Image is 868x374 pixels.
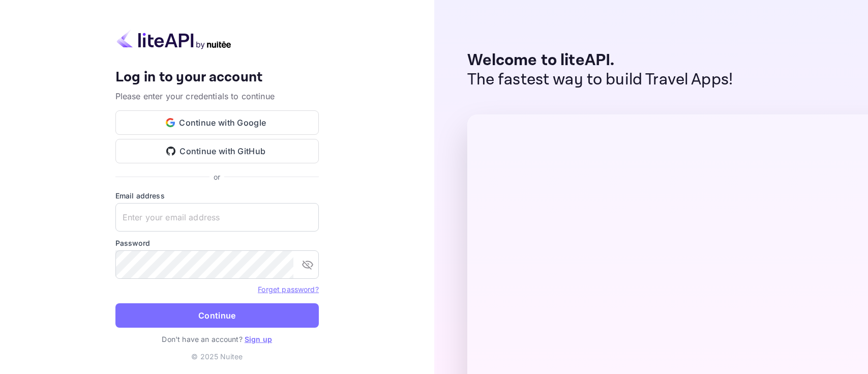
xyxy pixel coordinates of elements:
[467,51,733,70] p: Welcome to liteAPI.
[115,30,232,49] img: liteapi
[115,334,319,344] p: Don't have an account?
[245,335,272,343] a: Sign up
[191,351,243,362] p: © 2025 Nuitee
[214,171,220,182] p: or
[297,254,318,275] button: toggle password visibility
[115,238,319,248] label: Password
[115,69,319,87] h4: Log in to your account
[258,284,318,294] a: Forget password?
[115,90,319,102] p: Please enter your credentials to continue
[115,139,319,163] button: Continue with GitHub
[115,303,319,328] button: Continue
[115,190,319,201] label: Email address
[115,110,319,135] button: Continue with Google
[467,70,733,90] p: The fastest way to build Travel Apps!
[258,285,318,294] a: Forget password?
[115,203,319,232] input: Enter your email address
